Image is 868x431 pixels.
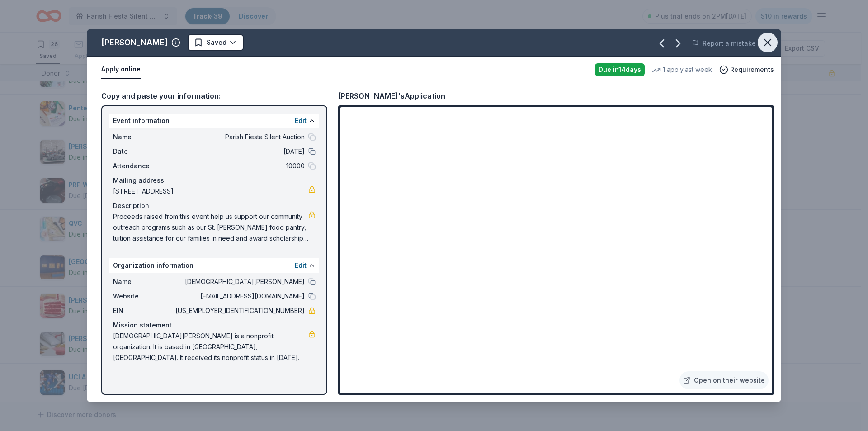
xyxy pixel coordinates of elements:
div: Due in 14 days [595,63,645,76]
button: Requirements [719,64,774,75]
div: Organization information [109,258,319,273]
span: Date [113,146,174,157]
div: [PERSON_NAME] [101,35,168,50]
div: Description [113,200,316,211]
div: Copy and paste your information: [101,90,327,102]
button: Edit [295,260,307,271]
button: Saved [188,34,244,51]
button: Edit [295,115,307,126]
div: Mailing address [113,175,316,186]
a: Open on their website [679,371,769,389]
span: Name [113,132,174,142]
span: EIN [113,305,174,316]
span: [DEMOGRAPHIC_DATA][PERSON_NAME] [174,276,305,287]
span: Proceeds raised from this event help us support our community outreach programs such as our St. [... [113,211,308,244]
span: [DATE] [174,146,305,157]
div: 1 apply last week [652,64,712,75]
span: 10000 [174,161,305,171]
span: Requirements [730,64,774,75]
button: Apply online [101,60,141,79]
button: Report a mistake [692,38,756,49]
div: Event information [109,114,319,128]
span: [DEMOGRAPHIC_DATA][PERSON_NAME] is a nonprofit organization. It is based in [GEOGRAPHIC_DATA], [G... [113,331,308,363]
div: Mission statement [113,320,316,331]
span: [US_EMPLOYER_IDENTIFICATION_NUMBER] [174,305,305,316]
span: [STREET_ADDRESS] [113,186,308,197]
span: [EMAIL_ADDRESS][DOMAIN_NAME] [174,291,305,302]
span: Website [113,291,174,302]
span: Attendance [113,161,174,171]
span: Parish Fiesta Silent Auction [174,132,305,142]
span: Saved [207,37,226,48]
div: [PERSON_NAME]'s Application [338,90,445,102]
span: Name [113,276,174,287]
